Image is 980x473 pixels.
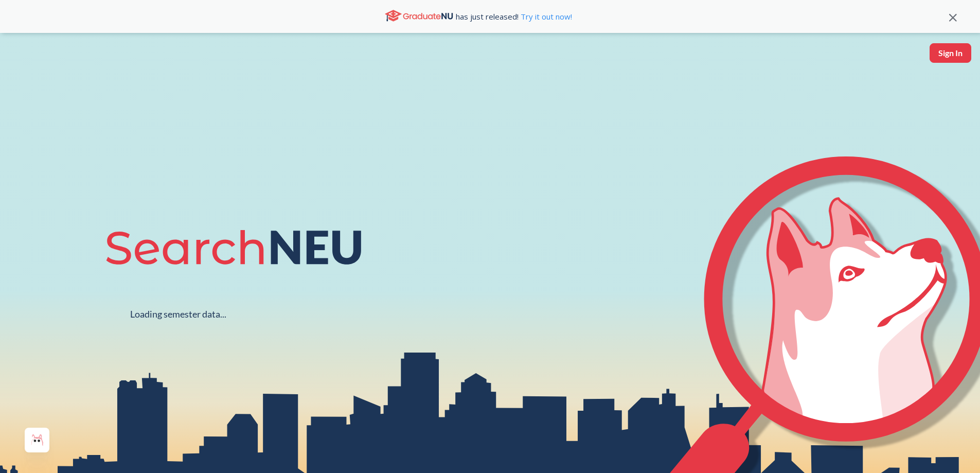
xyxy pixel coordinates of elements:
span: has just released! [456,11,572,22]
div: Loading semester data... [130,308,226,320]
img: sandbox logo [10,43,34,75]
a: sandbox logo [10,43,34,78]
a: Try it out now! [519,11,572,22]
button: Sign In [930,43,971,63]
